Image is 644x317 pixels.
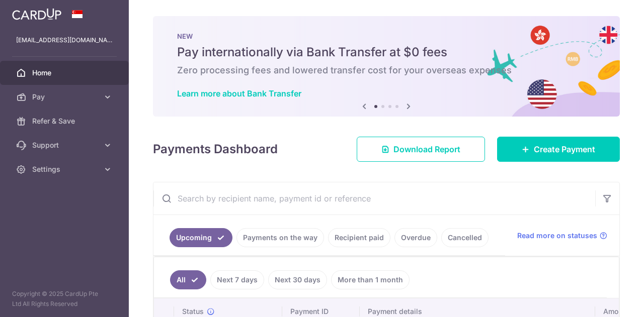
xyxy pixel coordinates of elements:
[328,228,390,247] a: Recipient paid
[153,16,620,117] img: Bank transfer banner
[170,228,232,247] a: Upcoming
[331,270,410,289] a: More than 1 month
[16,35,113,45] p: [EMAIL_ADDRESS][DOMAIN_NAME]
[497,137,620,162] a: Create Payment
[182,306,204,316] span: Status
[177,88,301,98] a: Learn more about Bank Transfer
[534,143,595,155] span: Create Payment
[236,228,324,247] a: Payments on the way
[32,92,99,102] span: Pay
[394,228,437,247] a: Overdue
[268,270,327,289] a: Next 30 days
[517,231,597,241] span: Read more on statuses
[170,270,206,289] a: All
[517,231,607,241] a: Read more on statuses
[177,64,596,76] h6: Zero processing fees and lowered transfer cost for your overseas expenses
[12,8,61,20] img: CardUp
[177,32,596,40] p: NEW
[357,137,485,162] a: Download Report
[580,287,634,312] iframe: Opens a widget where you can find more information
[32,116,99,126] span: Refer & Save
[210,270,264,289] a: Next 7 days
[153,140,278,158] h4: Payments Dashboard
[177,44,596,60] h5: Pay internationally via Bank Transfer at $0 fees
[32,140,99,150] span: Support
[393,143,460,155] span: Download Report
[441,228,489,247] a: Cancelled
[32,164,99,174] span: Settings
[32,68,99,78] span: Home
[153,182,595,215] input: Search by recipient name, payment id or reference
